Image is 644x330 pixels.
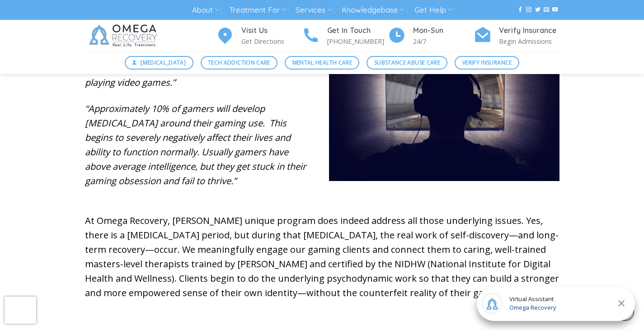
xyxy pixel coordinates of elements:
[327,25,388,37] h4: Get In Touch
[229,2,286,19] a: Treatment For
[141,58,186,67] span: [MEDICAL_DATA]
[517,7,523,13] a: Follow on Facebook
[302,25,388,47] a: Get In Touch [PHONE_NUMBER]
[414,2,452,19] a: Get Help
[192,2,219,19] a: About
[85,20,164,51] img: Omega Recovery
[535,7,541,13] a: Follow on Twitter
[499,36,559,46] p: Begin Admissions
[327,36,388,46] p: [PHONE_NUMBER]
[499,25,559,37] h4: Verify Insurance
[241,25,302,37] h4: Visit Us
[367,56,447,70] a: Substance Abuse Care
[474,25,559,47] a: Verify Insurance Begin Admissions
[85,102,306,187] em: “Approximately 10% of gamers will develop [MEDICAL_DATA] around their gaming use. This begins to ...
[241,36,302,46] p: Get Directions
[374,58,440,67] span: Substance Abuse Care
[208,58,270,67] span: Tech Addiction Care
[462,58,512,67] span: Verify Insurance
[296,2,331,19] a: Services
[125,56,193,70] a: [MEDICAL_DATA]
[413,25,474,37] h4: Mon-Sun
[292,58,352,67] span: Mental Health Care
[285,56,359,70] a: Mental Health Care
[342,2,404,19] a: Knowledgebase
[413,36,474,46] p: 24/7
[552,7,558,13] a: Follow on YouTube
[526,7,531,13] a: Follow on Instagram
[216,25,302,47] a: Visit Us Get Directions
[85,214,559,300] p: At Omega Recovery, [PERSON_NAME] unique program does indeed address all those underlying issues. ...
[201,56,278,70] a: Tech Addiction Care
[455,56,519,70] a: Verify Insurance
[544,7,549,13] a: Send us an email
